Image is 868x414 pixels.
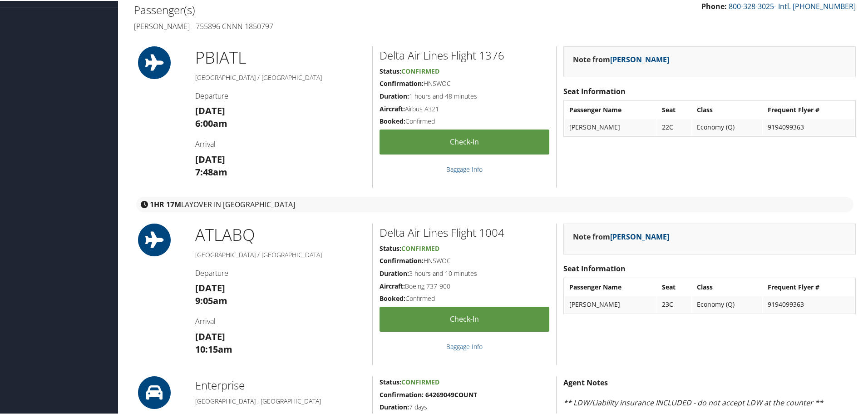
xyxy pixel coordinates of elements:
[380,402,409,410] strong: Duration:
[692,295,762,312] td: Economy (Q)
[380,78,424,87] strong: Confirmation:
[657,295,691,312] td: 23C
[763,101,854,117] th: Frequent Flyer #
[446,341,483,350] a: Baggage Info
[380,47,549,62] h2: Delta Air Lines Flight 1376
[134,20,488,30] h4: [PERSON_NAME] - 755896 CNNN 1850797
[563,397,823,407] em: ** LDW/Liability insurance INCLUDED - do not accept LDW at the counter **
[729,0,856,10] a: 800-328-3025- Intl. [PHONE_NUMBER]
[380,66,401,75] strong: Status:
[195,315,365,325] h4: Arrival
[701,0,727,10] strong: Phone:
[380,116,405,125] strong: Booked:
[195,294,227,306] strong: 9:05am
[565,101,656,117] th: Passenger Name
[610,231,669,241] a: [PERSON_NAME]
[380,91,409,100] strong: Duration:
[446,164,483,173] a: Baggage Info
[380,104,549,113] h5: Airbus A321
[380,268,549,277] h5: 3 hours and 10 minutes
[380,129,549,154] a: Check-in
[380,224,549,239] h2: Delta Air Lines Flight 1004
[195,223,365,245] h1: ATL ABQ
[380,402,549,411] h5: 7 days
[401,377,439,385] span: Confirmed
[380,104,405,112] strong: Aircraft:
[657,278,691,294] th: Seat
[136,196,853,211] div: layover in [GEOGRAPHIC_DATA]
[195,396,365,405] h5: [GEOGRAPHIC_DATA] , [GEOGRAPHIC_DATA]
[195,104,225,116] strong: [DATE]
[380,281,405,289] strong: Aircraft:
[692,101,762,117] th: Class
[380,306,549,331] a: Check-in
[657,101,691,117] th: Seat
[573,231,669,241] strong: Note from
[692,278,762,294] th: Class
[401,243,439,252] span: Confirmed
[563,85,626,95] strong: Seat Information
[565,278,656,294] th: Passenger Name
[195,45,365,68] h1: PBI ATL
[763,278,854,294] th: Frequent Flyer #
[380,293,549,302] h5: Confirmed
[380,255,424,264] strong: Confirmation:
[150,199,181,209] strong: 1HR 17M
[565,295,656,312] td: [PERSON_NAME]
[195,138,365,148] h4: Arrival
[380,389,477,398] strong: Confirmation: 64269049COUNT
[380,91,549,100] h5: 1 hours and 48 minutes
[195,116,227,129] strong: 6:00am
[610,54,669,64] a: [PERSON_NAME]
[692,118,762,135] td: Economy (Q)
[380,281,549,290] h5: Boeing 737-900
[380,243,401,252] strong: Status:
[134,1,488,17] h2: Passenger(s)
[573,54,669,64] strong: Note from
[195,90,365,100] h4: Departure
[380,78,549,87] h5: HNSWOC
[195,249,365,259] h5: [GEOGRAPHIC_DATA] / [GEOGRAPHIC_DATA]
[657,118,691,135] td: 22C
[195,342,232,354] strong: 10:15am
[380,293,405,302] strong: Booked:
[401,66,439,75] span: Confirmed
[195,281,225,293] strong: [DATE]
[380,116,549,125] h5: Confirmed
[563,263,626,273] strong: Seat Information
[380,268,409,277] strong: Duration:
[763,118,854,135] td: 9194099363
[380,255,549,264] h5: HNSWOC
[195,329,225,342] strong: [DATE]
[195,165,227,177] strong: 7:48am
[195,72,365,81] h5: [GEOGRAPHIC_DATA] / [GEOGRAPHIC_DATA]
[563,377,608,387] strong: Agent Notes
[195,377,365,392] h2: Enterprise
[380,377,401,385] strong: Status:
[565,118,656,135] td: [PERSON_NAME]
[195,152,225,165] strong: [DATE]
[763,295,854,312] td: 9194099363
[195,267,365,277] h4: Departure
